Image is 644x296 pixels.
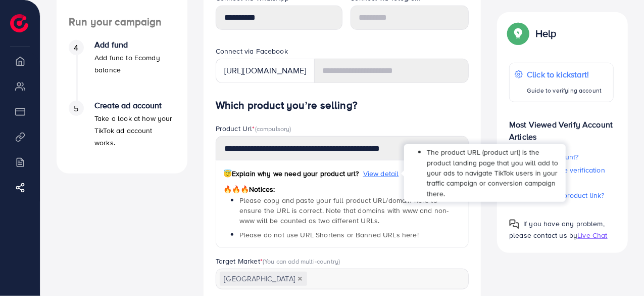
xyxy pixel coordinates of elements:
[601,250,636,288] iframe: Chat
[74,42,78,54] span: 4
[216,256,340,266] label: Target Market
[535,27,557,39] p: Help
[255,124,291,133] span: (compulsory)
[223,184,249,194] span: 🔥🔥🔥
[57,40,187,101] li: Add fund
[527,84,602,97] p: Guide to verifying account
[94,40,175,50] h4: Add fund
[94,52,175,76] p: Add fund to Ecomdy balance
[577,230,607,240] span: Live Chat
[10,14,28,32] img: logo
[239,195,449,226] span: Please copy and paste your full product URL/domain here to ensure the URL is correct. Note that d...
[509,24,527,43] img: Popup guide
[216,269,469,289] div: Search for option
[527,68,602,80] p: Click to kickstart!
[363,168,399,179] span: View detail
[509,110,614,143] p: Most Viewed Verify Account Articles
[263,257,340,266] span: (You can add multi-country)
[223,184,275,194] span: Notices:
[94,112,175,149] p: Take a look at how your TikTok ad account works.
[216,46,288,56] label: Connect via Facebook
[509,219,605,240] span: If you have any problem, please contact us by
[427,147,558,198] span: The product URL (product url) is the product landing page that you will add to your ads to naviga...
[239,230,419,240] span: Please do not use URL Shortens or Banned URLs here!
[216,123,291,134] label: Product Url
[220,272,307,286] span: [GEOGRAPHIC_DATA]
[308,271,456,287] input: Search for option
[216,59,315,83] div: [URL][DOMAIN_NAME]
[223,168,359,179] span: Explain why we need your product url?
[216,99,469,112] h4: Which product you’re selling?
[223,168,232,179] span: 😇
[57,16,187,28] h4: Run your campaign
[57,101,187,161] li: Create ad account
[74,103,78,114] span: 5
[509,219,519,229] img: Popup guide
[298,276,303,281] button: Deselect United Arab Emirates
[515,190,605,200] span: How to submit product link?
[513,152,579,162] span: Why verify account?
[94,101,175,110] h4: Create ad account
